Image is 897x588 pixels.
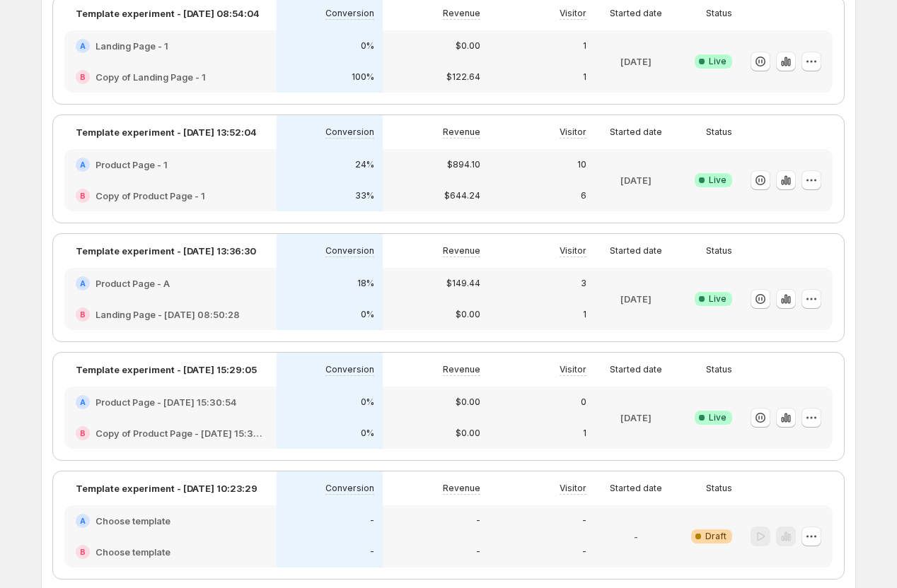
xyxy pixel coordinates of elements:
h2: B [80,73,86,81]
p: 0% [361,40,374,52]
h2: Copy of Product Page - 1 [96,189,205,203]
p: [DATE] [620,292,652,306]
span: Draft [705,531,727,542]
p: Started date [610,8,662,19]
p: Status [706,245,732,257]
h2: A [80,398,86,406]
h2: B [80,192,86,200]
p: Template experiment - [DATE] 13:36:30 [76,244,256,258]
p: 10 [577,159,586,170]
p: Status [706,127,732,138]
p: Template experiment - [DATE] 15:29:05 [76,363,257,377]
h2: A [80,42,86,50]
p: Conversion [325,483,374,494]
p: - [476,546,480,558]
h2: Choose template [96,545,170,559]
p: $0.00 [456,396,480,408]
p: - [634,529,638,543]
p: Revenue [443,8,480,19]
p: $122.64 [446,71,480,83]
p: $644.24 [444,190,480,201]
p: [DATE] [620,173,652,187]
p: Template experiment - [DATE] 08:54:04 [76,6,260,20]
p: Revenue [443,364,480,375]
span: Live [709,56,727,67]
p: Status [706,364,732,375]
h2: A [80,517,86,525]
span: Live [709,412,727,423]
p: Visitor [560,483,586,494]
h2: B [80,310,86,319]
p: 18% [357,278,374,289]
p: Started date [610,127,662,138]
p: 1 [583,428,586,439]
p: 33% [355,190,374,201]
h2: B [80,548,86,556]
p: Status [706,483,732,494]
p: Started date [610,245,662,257]
h2: Product Page - 1 [96,158,168,172]
h2: Copy of Product Page - [DATE] 15:30:54 [96,426,265,440]
p: Revenue [443,245,480,257]
p: Conversion [325,245,374,257]
p: 6 [581,190,586,201]
p: Template experiment - [DATE] 13:52:04 [76,125,257,139]
p: Visitor [560,127,586,138]
p: [DATE] [620,411,652,425]
p: $0.00 [456,309,480,320]
p: - [582,546,586,558]
p: 0% [361,428,374,439]
p: Visitor [560,8,586,19]
p: 24% [355,159,374,170]
p: Visitor [560,364,586,375]
p: 1 [583,71,586,83]
p: 1 [583,309,586,320]
p: Revenue [443,483,480,494]
h2: Landing Page - [DATE] 08:50:28 [96,307,240,322]
p: Revenue [443,127,480,138]
h2: Product Page - A [96,276,170,290]
p: 0% [361,309,374,320]
h2: Choose template [96,514,170,528]
p: Visitor [560,245,586,257]
p: [DATE] [620,54,652,69]
h2: Copy of Landing Page - 1 [96,70,206,84]
p: 3 [581,278,586,289]
p: $0.00 [456,40,480,52]
p: Started date [610,483,662,494]
p: 1 [583,40,586,52]
h2: Landing Page - 1 [96,39,168,53]
p: $149.44 [446,278,480,289]
p: $894.10 [447,159,480,170]
span: Live [709,175,727,186]
p: - [370,515,374,527]
p: Conversion [325,8,374,19]
p: Status [706,8,732,19]
p: 0% [361,396,374,408]
h2: A [80,279,86,288]
h2: B [80,429,86,437]
p: 100% [352,71,374,83]
p: - [476,515,480,527]
p: Started date [610,364,662,375]
p: Conversion [325,127,374,138]
p: 0 [581,396,586,408]
p: - [582,515,586,527]
span: Live [709,293,727,305]
p: Template experiment - [DATE] 10:23:29 [76,481,257,495]
h2: A [80,160,86,169]
p: $0.00 [456,428,480,439]
p: - [370,546,374,558]
h2: Product Page - [DATE] 15:30:54 [96,395,236,409]
p: Conversion [325,364,374,375]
